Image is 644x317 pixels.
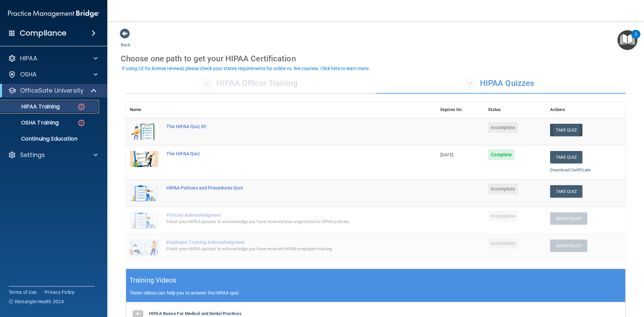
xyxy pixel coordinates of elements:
[550,212,587,225] button: Sign Policy
[166,212,403,218] div: Policies Acknowledgment
[376,73,626,94] div: HIPAA Quizzes
[550,185,582,198] button: Take Quiz
[122,66,370,71] div: If using CE for license renewal, please check your state's requirements for online vs. live cours...
[166,240,403,245] div: Employee Training Acknowledgment
[488,238,518,249] span: Incomplete
[166,245,403,253] div: Finish your HIPAA quizzes to acknowledge you have received HIPAA employee training.
[9,298,64,305] span: Ⓒ Rectangle Health 2024
[4,119,59,126] p: OSHA Training
[204,78,211,88] span: ✓
[4,136,96,142] p: Continuing Education
[550,124,582,136] button: Take Quiz
[20,70,37,78] p: OSHA
[550,240,587,252] button: Sign Policy
[20,29,66,38] h4: Compliance
[129,290,622,296] p: These videos can help you to answer the HIPAA quiz
[121,65,371,72] button: If using CE for license renewal, please check your state's requirements for online vs. live cours...
[467,78,475,88] span: ✓
[20,54,37,62] p: HIPAA
[8,7,99,20] img: PMB logo
[149,311,241,316] b: HIPAA Basics For Medical and Dental Practices
[121,49,631,68] div: Choose one path to get your HIPAA Certification
[45,289,75,296] a: Privacy Policy
[20,151,45,159] p: Settings
[484,102,546,118] th: Status
[488,122,518,133] span: Incomplete
[126,73,376,94] div: HIPAA Officer Training
[77,103,86,111] img: danger-circle.6113f641.png
[129,274,176,286] h5: Training Videos
[488,183,518,194] span: Incomplete
[440,152,453,157] span: [DATE]
[77,119,86,127] img: danger-circle.6113f641.png
[488,211,518,221] span: Incomplete
[121,34,130,47] a: Back
[8,87,97,95] a: OfficeSafe University
[8,54,98,62] a: HIPAA
[546,102,626,118] th: Actions
[9,289,37,296] a: Terms of Use
[20,87,84,95] p: OfficeSafe University
[166,185,403,191] div: HIPAA Policies and Procedures Quiz
[8,70,98,78] a: OSHA
[126,102,162,118] th: Name
[166,151,403,156] div: The HIPAA Quiz
[550,151,582,163] button: Take Quiz
[436,102,484,118] th: Expires On
[635,34,637,43] div: 2
[166,124,403,129] div: The HIPAA Quiz #2
[166,218,403,226] div: Finish your HIPAA quizzes to acknowledge you have received your organization’s HIPAA policies.
[488,149,515,160] span: Complete
[8,151,98,159] a: Settings
[618,30,637,50] button: Open Resource Center, 2 new notifications
[4,103,60,110] p: HIPAA Training
[550,167,591,172] a: Download Certificate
